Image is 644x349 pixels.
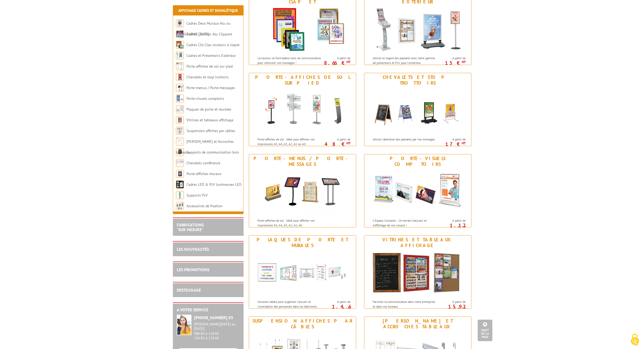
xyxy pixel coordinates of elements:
span: A partir de [439,56,466,60]
div: [PERSON_NAME] et Accroches tableaux [366,318,470,330]
a: Plaques de porte et murales [186,107,231,112]
img: Porte-visuels comptoirs [176,95,184,102]
a: Suspension affiches par câbles [186,128,235,133]
a: Affichage Cadres et Signalétique [178,8,238,13]
a: Porte-affiches de sol sur pied Porte-affiches de sol sur pied Porte-affiches de sol : Idéal pour ... [249,73,356,146]
p: Porte-affiches de sol : Idéal pour afficher vos impressions A5, A4, A3, A2, A1 ou A0... [257,137,322,146]
span: A partir de [439,137,466,141]
p: 15 € [436,61,466,64]
div: Plaques de porte et murales [250,237,355,248]
sup: HT [462,307,466,311]
p: Solution idéale pour organiser l'accueil et l'orientation des personnes dans les bâtiments. [257,299,322,308]
sup: HT [346,60,350,64]
p: Facilitez la communication dans votre entreprise et dans vos bureaux. [373,299,438,308]
a: Cadres Deco Muraux Alu ou [GEOGRAPHIC_DATA] [176,21,230,36]
span: A partir de [439,300,466,304]
img: widget-service.jpg [177,315,191,335]
span: A partir de [324,56,350,60]
a: Cadres Clic-Clac couleurs à clapet [186,42,240,47]
p: 1.46 € [321,305,350,311]
img: Supports PLV [176,191,184,199]
img: Chevalets et stop trottoirs [176,73,184,81]
h2: A votre service [177,308,240,312]
a: DESTOCKAGE [177,287,201,293]
sup: HT [346,307,350,311]
img: Accessoires de fixation [176,202,184,210]
a: Porte-affiches de sol sur pied [186,64,233,69]
p: 17 € [436,143,466,146]
strong: [PHONE_NUMBER] 03 [194,315,233,320]
p: 15.92 € [436,305,466,311]
a: LES PROMOTIONS [177,267,209,272]
a: Supports PLV [186,193,208,198]
img: Plaques de porte et murales [176,105,184,113]
sup: HT [462,225,466,230]
img: Porte-menus / Porte-messages [265,168,340,216]
img: Suspension affiches par câbles [176,127,184,135]
img: Porte-visuels comptoirs [369,168,466,216]
a: Porte-visuels comptoirs [186,96,224,101]
a: Cadres Clic-Clac Alu Clippant [186,32,232,36]
a: LES NOUVEAUTÉS [177,247,209,252]
img: Cookies (fenêtre modale) [628,333,641,346]
img: Cadres Deco Muraux Alu ou Bois [176,19,184,27]
span: A partir de [324,137,350,141]
img: Chevalets et stop trottoirs [369,87,466,134]
p: Attirez le regard des passants avec notre gamme de présentoirs et PLV pour l'extérieur [373,56,438,65]
span: A partir de [439,219,466,223]
sup: HT [462,60,466,64]
img: Chevalets conférence [176,159,184,167]
div: Vitrines et tableaux affichage [366,237,470,248]
a: Haut de la page [478,320,492,341]
img: Porte-affiches de sol sur pied [176,62,184,70]
div: [PERSON_NAME][DATE] au [DATE] [194,322,240,331]
a: Chevalets et stop trottoirs Chevalets et stop trottoirs Attirez l’attention des passants par vos ... [364,73,471,146]
a: Vitrines et tableaux affichage [186,118,233,122]
a: Cadres et Présentoirs Extérieur [186,53,236,58]
p: Attirez l’attention des passants par vos messages [373,137,438,141]
span: A partir de [324,300,350,304]
sup: HT [462,141,466,145]
a: FABRICATIONS"Sur Mesure" [177,222,204,232]
img: Porte-menus / Porte-messages [176,84,184,92]
img: Cadres Clic-Clac couleurs à clapet [254,6,351,53]
div: 08h30 à 12h30 13h30 à 17h30 [194,322,240,340]
img: Cadres LED & PLV lumineuses LED [176,181,184,188]
img: Cadres et Présentoirs Extérieur [369,6,466,53]
sup: HT [346,141,350,145]
img: Cimaises et Accroches tableaux [176,138,184,145]
img: Plaques de porte et murales [254,250,351,297]
a: Porte-menus / Porte-messages Porte-menus / Porte-messages Porte-affiches de sol : Idéal pour affi... [249,154,356,227]
a: Accessoires de fixation [186,204,223,208]
img: Vitrines et tableaux affichage [176,116,184,124]
img: Porte-affiches de sol sur pied [254,87,351,134]
img: Vitrines et tableaux affichage [369,250,466,297]
div: Chevalets et stop trottoirs [366,74,470,86]
a: Supports de communication bois [186,150,239,155]
p: Porte-affiches de sol : Idéal pour afficher vos impressions A5, A4, A3, A2, A1, A0... [257,218,322,227]
a: Chevalets conférence [186,161,220,165]
div: Suspension affiches par câbles [250,318,355,330]
button: Cookies (fenêtre modale) [626,331,644,349]
p: 48 € [321,143,350,146]
p: 8.66 € [321,61,350,64]
a: Plaques de porte et murales Plaques de porte et murales Solution idéale pour organiser l'accueil ... [249,235,356,309]
a: [PERSON_NAME] et Accroches tableaux [176,139,234,155]
a: Porte-affiches muraux [186,171,221,176]
p: L'Espace Comptoir : Un terrain d'accueil et d'affichage de vos visuels ! [373,218,438,227]
div: Porte-affiches de sol sur pied [250,74,355,86]
a: Porte-visuels comptoirs Porte-visuels comptoirs L'Espace Comptoir : Un terrain d'accueil et d'aff... [364,154,471,227]
a: Porte-menus / Porte-messages [186,85,235,90]
a: Vitrines et tableaux affichage Vitrines et tableaux affichage Facilitez la communication dans vot... [364,235,471,309]
img: Cadres et Présentoirs Extérieur [176,52,184,59]
p: 1.12 € [436,224,466,230]
a: Cadres LED & PLV lumineuses LED [186,182,241,187]
img: Porte-affiches muraux [176,170,184,178]
div: Porte-visuels comptoirs [366,156,470,167]
p: La couleur un formidable outil de communication pour véhiculer vos messages ! [257,56,322,65]
img: Cadres Clic-Clac couleurs à clapet [176,41,184,49]
a: Chevalets et stop trottoirs [186,75,229,79]
div: Porte-menus / Porte-messages [250,156,355,167]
